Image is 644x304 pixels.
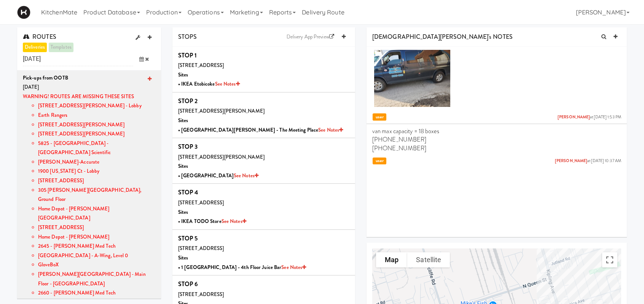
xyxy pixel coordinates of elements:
[373,113,386,121] span: user
[172,92,355,138] li: STOP 2[STREET_ADDRESS][PERSON_NAME]Sites• [GEOGRAPHIC_DATA][PERSON_NAME] - The Meeting PlaceSee N...
[38,223,155,232] li: [STREET_ADDRESS]
[23,43,47,52] a: deliveries
[38,139,155,158] li: 5825 - [GEOGRAPHIC_DATA] - [GEOGRAPHIC_DATA] Scientific
[555,158,587,164] a: [PERSON_NAME]
[38,260,155,270] li: GloveBoX
[23,83,155,92] div: [DATE]
[318,126,343,134] a: See Notes
[178,172,258,179] b: • [GEOGRAPHIC_DATA]
[372,127,621,135] p: van max capacity = 18 boxes
[178,244,349,253] div: [STREET_ADDRESS]
[178,280,198,288] b: STOP 6
[38,101,155,111] li: [STREET_ADDRESS][PERSON_NAME] - Lobby
[38,251,155,261] li: [GEOGRAPHIC_DATA] - A-Wing, Level 0
[215,80,240,88] a: See Notes
[178,61,349,70] div: [STREET_ADDRESS]
[38,176,155,186] li: [STREET_ADDRESS]
[172,138,355,184] li: STOP 3[STREET_ADDRESS][PERSON_NAME]Sites• [GEOGRAPHIC_DATA]See Notes
[555,158,621,164] span: at [DATE] 10:37 AM
[222,218,246,225] a: See Notes
[178,234,198,243] b: STOP 5
[38,129,155,139] li: [STREET_ADDRESS][PERSON_NAME]
[178,153,349,162] div: [STREET_ADDRESS][PERSON_NAME]
[178,51,197,60] b: STOP 1
[178,80,240,88] b: • IKEA Etobicoke
[178,117,188,124] b: Sites
[558,115,621,120] span: at [DATE] 1:53 PM
[281,264,306,271] a: See Notes
[38,242,155,251] li: 2645 - [PERSON_NAME] Med Tech
[23,32,56,41] span: ROUTES
[17,6,30,19] img: Micromart
[178,264,306,271] b: • 1 [GEOGRAPHIC_DATA] - 4th Floor Juice Bar
[178,126,343,134] b: • [GEOGRAPHIC_DATA][PERSON_NAME] - The Meeting Place
[38,288,155,298] li: 2660 - [PERSON_NAME] Med Tech
[178,32,197,41] span: STOPS
[38,204,155,223] li: Home Depot - [PERSON_NAME][GEOGRAPHIC_DATA]
[172,47,355,92] li: STOP 1[STREET_ADDRESS]Sites• IKEA EtobicokeSee Notes
[38,232,155,242] li: Home Depot - [PERSON_NAME]
[38,270,155,288] li: [PERSON_NAME][GEOGRAPHIC_DATA] - Main Floor - [GEOGRAPHIC_DATA]
[178,218,246,225] b: • IKEA TODO Store
[178,209,188,216] b: Sites
[372,135,621,144] p: [PHONE_NUMBER]
[38,111,155,120] li: Earth Rangers
[178,71,188,78] b: Sites
[178,254,188,261] b: Sites
[234,172,258,179] a: See Notes
[283,31,338,43] a: Delivery App Preview
[372,32,513,41] span: [DEMOGRAPHIC_DATA][PERSON_NAME]'s NOTES
[376,252,407,267] button: Show street map
[373,158,386,165] span: user
[23,74,68,81] b: Pick-ups from OOTB
[38,120,155,130] li: [STREET_ADDRESS][PERSON_NAME]
[178,97,198,105] b: STOP 2
[178,198,349,208] div: [STREET_ADDRESS]
[178,142,198,151] b: STOP 3
[38,186,155,204] li: 305 [PERSON_NAME][GEOGRAPHIC_DATA], Ground Floor
[372,144,621,153] p: [PHONE_NUMBER]
[49,43,73,52] a: templates
[558,114,590,120] a: [PERSON_NAME]
[407,252,450,267] button: Show satellite imagery
[172,184,355,229] li: STOP 4[STREET_ADDRESS]Sites• IKEA TODO StoreSee Notes
[178,188,199,197] b: STOP 4
[178,107,349,116] div: [STREET_ADDRESS][PERSON_NAME]
[602,252,617,267] button: Toggle fullscreen view
[374,50,450,107] img: qwf3lfmbytrhmqksothg.jpg
[178,290,349,299] div: [STREET_ADDRESS]
[172,230,355,275] li: STOP 5[STREET_ADDRESS]Sites• 1 [GEOGRAPHIC_DATA] - 4th Floor Juice BarSee Notes
[38,158,155,167] li: [PERSON_NAME]-Accurate
[178,162,188,170] b: Sites
[38,167,155,176] li: 1900 [US_STATE] Ct - Lobby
